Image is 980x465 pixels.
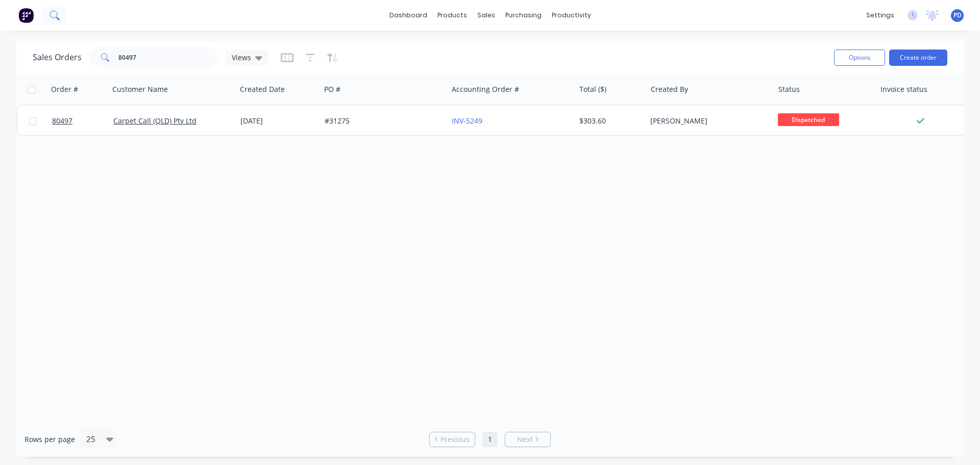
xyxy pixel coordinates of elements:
[889,50,947,66] button: Create order
[650,116,764,126] div: [PERSON_NAME]
[482,432,498,447] a: Page 1 is your current page
[324,84,340,94] div: PO #
[430,434,475,445] a: Previous page
[472,8,500,23] div: sales
[240,84,285,94] div: Created Date
[232,52,251,63] span: Views
[579,116,639,126] div: $303.60
[778,84,800,94] div: Status
[240,116,316,126] div: [DATE]
[118,47,218,68] input: Search...
[651,84,688,94] div: Created By
[384,8,432,23] a: dashboard
[579,84,606,94] div: Total ($)
[517,434,533,445] span: Next
[880,84,927,94] div: Invoice status
[51,84,78,94] div: Order #
[112,84,168,94] div: Customer Name
[52,106,113,136] a: 80497
[18,8,34,23] img: Factory
[778,113,839,126] span: Dispatched
[505,434,550,445] a: Next page
[452,84,519,94] div: Accounting Order #
[440,434,470,445] span: Previous
[33,53,82,62] h1: Sales Orders
[52,116,72,126] span: 80497
[953,11,962,20] span: PD
[432,8,472,23] div: products
[325,116,438,126] div: #31275
[24,434,75,445] span: Rows per page
[547,8,596,23] div: productivity
[425,432,555,447] ul: Pagination
[452,116,482,126] a: INV-5249
[834,50,885,66] button: Options
[500,8,547,23] div: purchasing
[113,116,197,126] a: Carpet Call (QLD) Pty Ltd
[861,8,899,23] div: settings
